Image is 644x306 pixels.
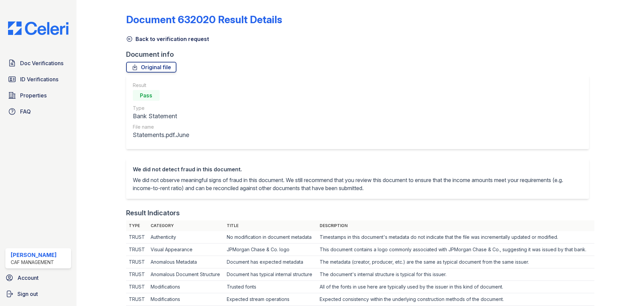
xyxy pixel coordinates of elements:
td: Visual Appearance [148,244,224,256]
a: Properties [5,89,71,102]
td: The metadata (creator, producer, etc.) are the same as typical document from the same issuer. [317,256,594,268]
div: Result [133,82,189,89]
td: TRUST [126,293,148,306]
a: ID Verifications [5,73,71,86]
td: Document has expected metadata [224,256,317,268]
div: Bank Statement [133,112,189,121]
td: Timestamps in this document's metadata do not indicate that the file was incrementally updated or... [317,231,594,244]
img: CE_Logo_Blue-a8612792a0a2168367f1c8372b55b34899dd931a85d93a1a3d3e32e68fde9ad4.png [3,21,74,35]
a: Original file [126,62,176,73]
span: Doc Verifications [20,59,63,67]
a: Back to verification request [126,35,209,43]
td: TRUST [126,244,148,256]
td: TRUST [126,231,148,244]
a: Sign out [3,287,74,301]
a: Document 632020 Result Details [126,13,282,26]
div: Statements.pdf.June [133,130,189,140]
span: Sign out [17,290,38,298]
td: All of the fonts in use here are typically used by the issuer in this kind of document. [317,281,594,293]
div: File name [133,124,189,130]
td: This document contains a logo commonly associated with JPMorgan Chase & Co., suggesting it was is... [317,244,594,256]
td: JPMorgan Chase & Co. logo [224,244,317,256]
th: Category [148,220,224,231]
td: Authenticity [148,231,224,244]
span: Properties [20,91,47,99]
td: Trusted fonts [224,281,317,293]
div: Result Indicators [126,208,180,218]
div: Pass [133,90,160,101]
td: Modifications [148,293,224,306]
th: Title [224,220,317,231]
div: We did not detect fraud in this document. [133,165,582,173]
td: Expected consistency within the underlying construction methods of the document. [317,293,594,306]
div: Document info [126,50,594,59]
td: TRUST [126,281,148,293]
span: Account [17,274,39,282]
td: TRUST [126,268,148,281]
td: The document's internal structure is typical for this issuer. [317,268,594,281]
td: No modification in document metadata [224,231,317,244]
td: TRUST [126,256,148,268]
div: CAF Management [11,259,57,266]
td: Modifications [148,281,224,293]
th: Type [126,220,148,231]
p: We did not observe meaningful signs of fraud in this document. We still recommend that you review... [133,176,582,192]
a: Account [3,271,74,285]
td: Anomalous Document Structure [148,268,224,281]
div: Type [133,105,189,112]
a: FAQ [5,105,71,118]
td: Expected stream operations [224,293,317,306]
td: Anomalous Metadata [148,256,224,268]
span: FAQ [20,107,31,116]
th: Description [317,220,594,231]
div: [PERSON_NAME] [11,251,57,259]
span: ID Verifications [20,75,58,83]
td: Document has typical internal structure [224,268,317,281]
a: Doc Verifications [5,56,71,70]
